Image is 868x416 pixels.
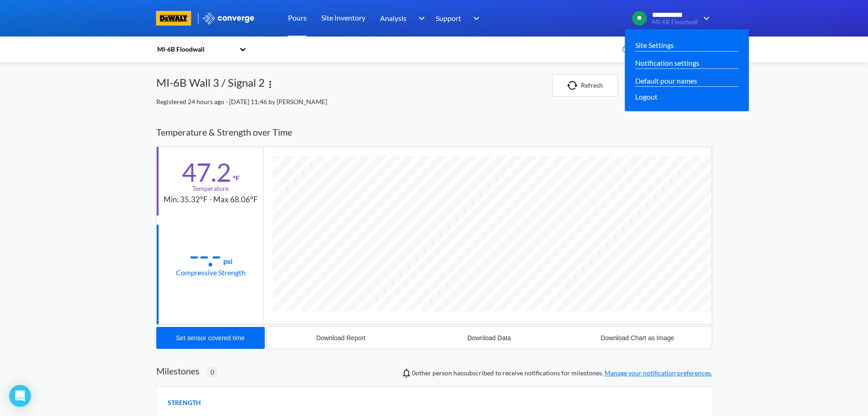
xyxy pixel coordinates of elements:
div: Last read 14 minutes ago [621,79,712,90]
img: notifications-icon.svg [401,368,412,379]
div: Open Intercom Messenger [9,385,31,407]
span: Registered 24 hours ago - [DATE] 11:46 by [PERSON_NAME] [156,98,327,105]
div: Temperature & Strength over Time [156,118,712,147]
div: Download Chart as Image [601,334,674,342]
span: MI-6B Floodwall [652,19,698,26]
span: 0 other [412,369,431,377]
button: Refresh [552,74,618,97]
span: Analysis [380,12,406,24]
a: Site Settings [635,39,674,51]
span: 0 [211,367,214,377]
img: more.svg [265,79,276,90]
span: person has subscribed to receive notifications for milestones. [412,368,712,378]
a: Notification settings [635,57,699,68]
div: Compressive Strength [176,267,246,278]
div: 47.2 [182,161,231,184]
h2: Milestones [156,365,200,376]
img: icon-refresh.svg [567,81,581,90]
span: STRENGTH [168,398,201,408]
button: Download Chart as Image [563,327,711,349]
button: Set sensor covered time [156,327,265,349]
div: Download Data [467,334,511,342]
div: Temperature [192,184,229,194]
img: branding logo [156,11,191,26]
img: logo_ewhite.svg [202,12,255,24]
div: Set sensor covered time [176,334,245,342]
span: Logout [635,91,657,102]
div: Min: 35.32°F - Max 68.06°F [164,194,258,206]
button: Download Report [267,327,415,349]
div: Download Report [316,334,365,342]
a: Manage your notification preferences. [605,369,712,377]
img: icon-clock.svg [622,45,630,53]
div: --.- [189,244,221,267]
img: downArrow.svg [698,13,712,24]
img: downArrow.svg [467,13,482,24]
span: Support [436,12,461,24]
div: MI-6B Wall 3 / Signal 2 [156,74,265,97]
a: Default pour names [635,75,697,86]
img: downArrow.svg [413,13,427,24]
a: branding logo [156,11,202,26]
div: MI-6B Floodwall [156,44,235,54]
button: Download Data [415,327,563,349]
